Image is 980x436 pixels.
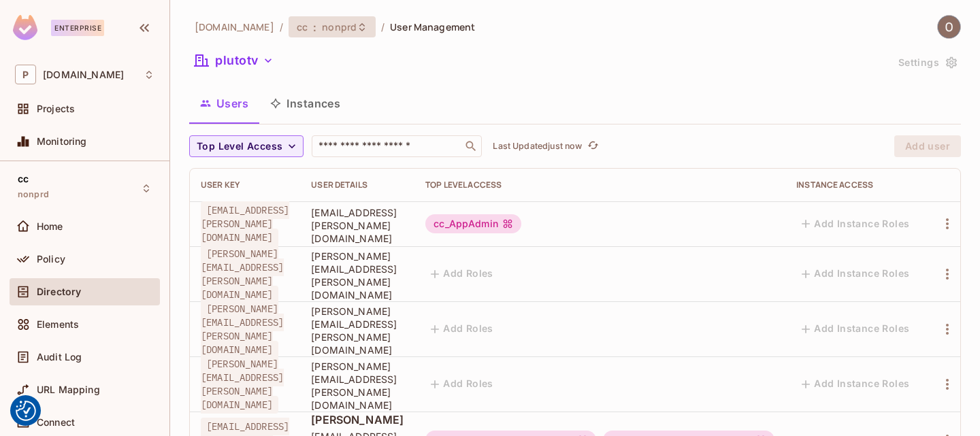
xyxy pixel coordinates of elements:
span: [PERSON_NAME][EMAIL_ADDRESS][PERSON_NAME][DOMAIN_NAME] [201,245,284,303]
span: Home [37,221,63,232]
span: P [15,65,36,84]
span: : [312,22,317,33]
p: Last Updated just now [493,141,582,152]
span: [PERSON_NAME][EMAIL_ADDRESS][PERSON_NAME][DOMAIN_NAME] [201,355,284,414]
span: [EMAIL_ADDRESS][PERSON_NAME][DOMAIN_NAME] [201,201,289,246]
span: Projects [37,103,75,114]
div: User Key [201,180,289,190]
button: Add Instance Roles [796,318,915,340]
span: cc [297,20,308,33]
button: Add Instance Roles [796,373,915,395]
div: User Details [311,180,404,190]
span: nonprd [322,20,357,33]
button: Instances [259,86,351,120]
span: Policy [37,254,65,265]
button: refresh [585,138,601,154]
button: Consent Preferences [16,401,36,421]
span: Click to refresh data [582,138,601,154]
span: User Management [390,20,475,33]
button: Add Instance Roles [796,213,915,235]
span: Workspace: pluto.tv [43,69,124,80]
span: refresh [587,139,599,153]
div: Enterprise [51,20,104,36]
button: Add Roles [425,318,499,340]
button: Add user [894,135,961,157]
div: cc_AppAdmin [425,214,521,233]
button: Add Roles [425,373,499,395]
button: Users [189,86,259,120]
span: Connect [37,417,75,428]
button: Add Roles [425,263,499,285]
span: cc [18,173,29,184]
img: Revisit consent button [16,401,36,421]
img: Oleksii Polianskyi [938,16,960,38]
div: Instance Access [796,180,915,190]
li: / [280,20,283,33]
span: [PERSON_NAME][EMAIL_ADDRESS][PERSON_NAME][DOMAIN_NAME] [311,360,404,412]
li: / [381,20,385,33]
span: [PERSON_NAME][EMAIL_ADDRESS][PERSON_NAME][DOMAIN_NAME] [201,300,284,358]
span: URL Mapping [37,384,100,395]
span: Top Level Access [197,138,282,155]
button: Top Level Access [189,135,304,157]
span: Audit Log [37,352,82,363]
button: Add Instance Roles [796,263,915,285]
span: Directory [37,286,81,297]
span: [PERSON_NAME][EMAIL_ADDRESS][PERSON_NAME][DOMAIN_NAME] [311,305,404,356]
span: Monitoring [37,136,87,147]
span: [EMAIL_ADDRESS][PERSON_NAME][DOMAIN_NAME] [311,206,404,245]
img: SReyMgAAAABJRU5ErkJggg== [13,15,37,40]
span: the active workspace [195,20,274,33]
div: Top Level Access [425,180,774,190]
button: plutotv [189,50,279,71]
button: Settings [893,52,961,73]
span: [PERSON_NAME] [311,412,404,427]
span: nonprd [18,189,49,200]
span: Elements [37,319,79,330]
span: [PERSON_NAME][EMAIL_ADDRESS][PERSON_NAME][DOMAIN_NAME] [311,250,404,301]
